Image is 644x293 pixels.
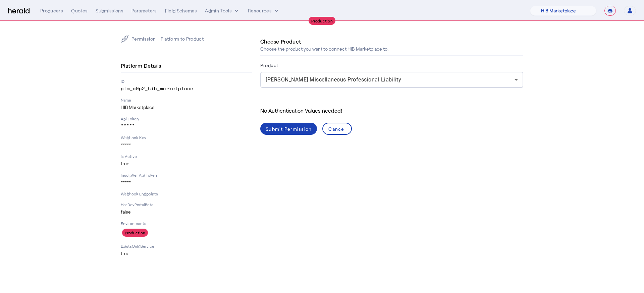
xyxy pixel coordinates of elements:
[266,125,312,132] div: Submit Permission
[121,62,164,70] h4: Platform Details
[260,123,317,135] button: Submit Permission
[121,97,252,103] p: Name
[121,160,252,167] p: true
[121,209,252,215] p: false
[121,116,252,121] p: Api Token
[248,7,280,14] button: Resources dropdown menu
[121,85,252,92] p: pfm_a9p2_hib_marketplace
[121,202,252,207] p: HasDevPortalBeta
[131,36,204,42] p: Permission - Platform to Product
[266,76,401,83] span: [PERSON_NAME] Miscellaneous Professional Liability
[121,154,252,159] p: Is Active
[121,191,252,196] p: Webhook Endpoints
[328,125,346,132] div: Cancel
[121,243,252,249] p: ExistsOnIdService
[309,17,335,25] div: Production
[122,229,148,237] div: Production
[40,7,63,14] div: Producers
[71,7,88,14] div: Quotes
[121,104,252,111] p: HIB Marketplace
[260,107,523,115] div: No Authentication Values needed!
[205,7,240,14] button: internal dropdown menu
[121,250,252,257] p: true
[260,46,388,52] p: Choose the product you want to connect HIB Marketplace to.
[260,62,278,68] label: Product
[121,172,252,178] p: Inscipher Api Token
[260,38,301,46] h4: Choose Product
[121,221,252,226] p: Environments
[165,7,197,14] div: Field Schemas
[322,123,352,135] button: Cancel
[131,7,157,14] div: Parameters
[96,7,123,14] div: Submissions
[8,8,30,14] img: Herald Logo
[121,135,252,140] p: Webhook Key
[121,78,252,84] p: ID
